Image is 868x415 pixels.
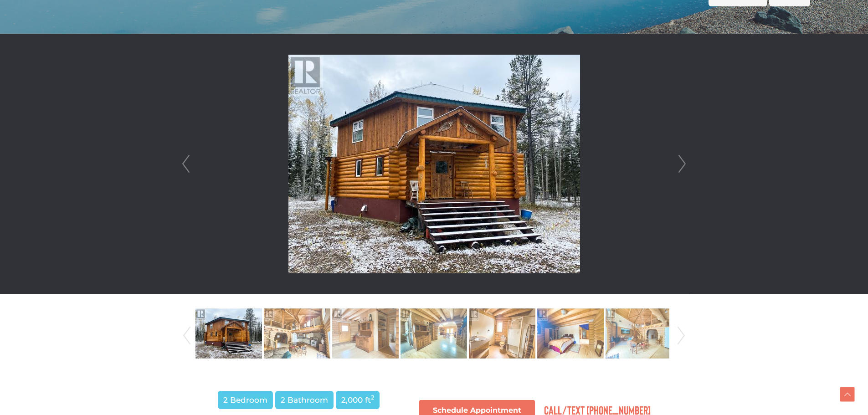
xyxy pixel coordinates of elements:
[218,391,273,409] span: 2 Bedroom
[674,305,688,367] a: Next
[675,34,689,294] a: Next
[288,55,580,273] img: 28198 Robert Campbell Highway, Yukon Wide, Yukon Y0B 1K0 - Photo 1 - 13776
[179,34,193,294] a: Prev
[336,391,380,409] span: 2,000 ft
[469,307,535,359] img: Property-23750514-Photo-5.jpg
[433,407,521,414] span: Schedule Appointment
[401,307,467,359] img: Property-23750514-Photo-4.jpg
[606,307,672,359] img: Property-23750514-Photo-7.jpg
[180,305,194,367] a: Prev
[537,307,604,359] img: Property-23750514-Photo-6.jpg
[275,391,334,409] span: 2 Bathroom
[195,307,262,359] img: Property-23750514-Photo-1.jpg
[264,307,330,359] img: Property-23750514-Photo-2.jpg
[332,307,399,359] img: Property-23750514-Photo-3.jpg
[371,394,374,401] sup: 2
